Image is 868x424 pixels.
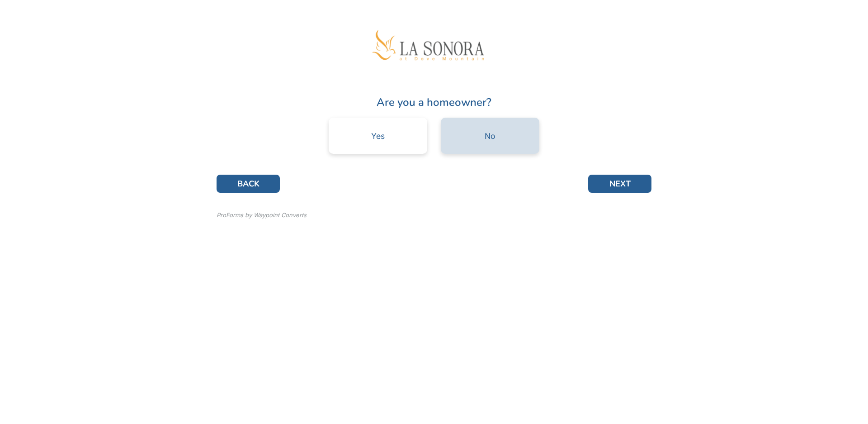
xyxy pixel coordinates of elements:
div: ProForms by Waypoint Converts [217,211,307,220]
button: NEXT [588,175,651,193]
div: Are you a homeowner? [217,94,651,110]
img: 1f86c149-706d-40c4-a599-f3ea3d0ddf7c.png [366,24,502,73]
div: No [485,132,495,140]
button: BACK [217,175,280,193]
div: Yes [371,132,385,140]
